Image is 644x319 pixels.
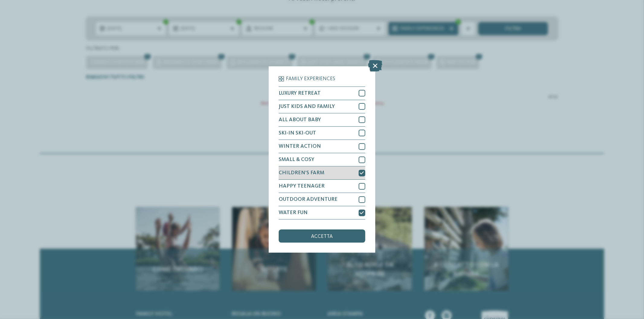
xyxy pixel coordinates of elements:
[311,234,333,239] span: accetta
[279,184,325,189] span: HAPPY TEENAGER
[279,197,338,202] span: OUTDOOR ADVENTURE
[279,131,316,136] span: SKI-IN SKI-OUT
[279,210,308,216] span: WATER FUN
[286,76,335,82] span: Family Experiences
[279,170,324,176] span: CHILDREN’S FARM
[279,144,321,149] span: WINTER ACTION
[279,91,321,96] span: LUXURY RETREAT
[279,157,314,163] span: SMALL & COSY
[279,104,335,109] span: JUST KIDS AND FAMILY
[279,117,321,123] span: ALL ABOUT BABY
